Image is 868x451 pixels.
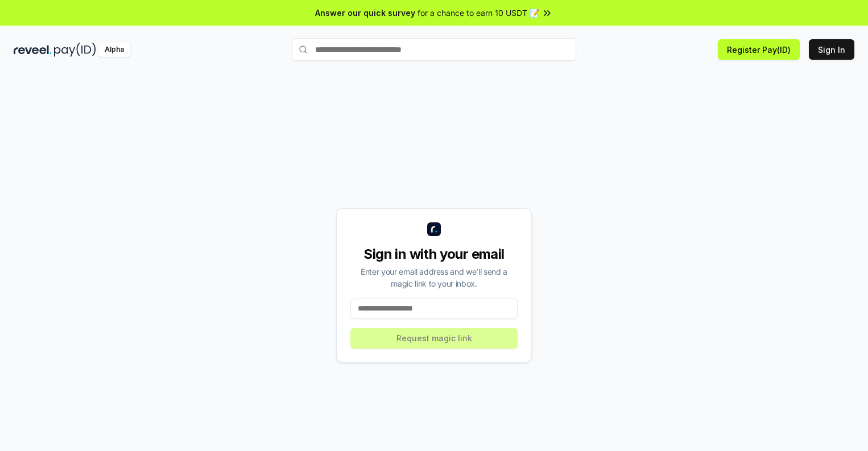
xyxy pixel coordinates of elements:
div: Enter your email address and we’ll send a magic link to your inbox. [350,266,518,289]
div: Alpha [98,43,130,57]
img: reveel_dark [14,43,52,57]
button: Register Pay(ID) [718,39,800,60]
span: Answer our quick survey [315,7,415,19]
div: Sign in with your email [350,245,518,263]
img: logo_small [427,222,441,236]
button: Sign In [809,39,854,60]
img: pay_id [54,43,96,57]
span: for a chance to earn 10 USDT 📝 [418,7,539,19]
